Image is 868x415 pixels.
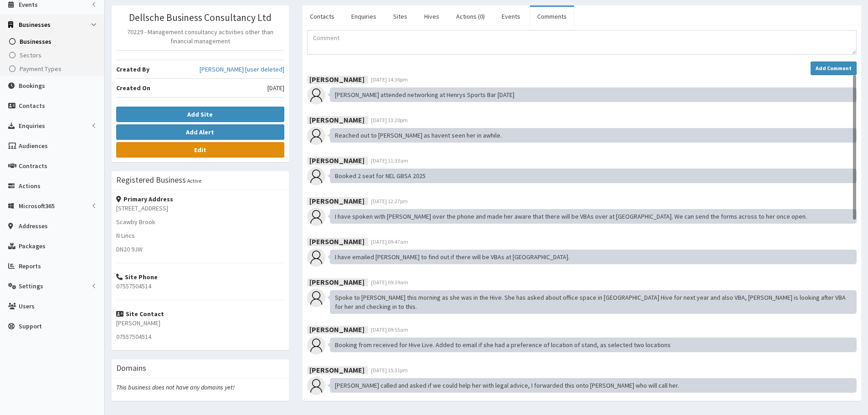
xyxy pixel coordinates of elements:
a: Actions (0) [449,7,492,26]
a: Enquiries [344,7,384,26]
h3: Dellsche Business Consultancy Ltd [116,12,284,23]
b: Created By [116,65,149,73]
span: Audiences [19,142,48,150]
button: Add Comment [811,61,857,75]
textarea: Comment [307,30,857,55]
div: [PERSON_NAME] attended networking at Henrys Sports Bar [DATE] [330,87,857,102]
h3: Registered Business [116,176,186,184]
span: Reports [19,262,41,270]
span: [DATE] [267,83,284,92]
strong: Site Contact [116,310,164,318]
a: Events [494,7,528,26]
p: Scawby Brook [116,217,284,226]
a: [PERSON_NAME] [user deleted] [200,65,284,74]
div: Reached out to [PERSON_NAME] as havent seen her in awhile. [330,128,857,143]
strong: Add Comment [816,65,852,72]
span: Microsoft365 [19,202,55,210]
b: [PERSON_NAME] [309,277,365,286]
button: Add Alert [116,124,284,140]
span: [DATE] 15:31pm [371,367,408,374]
div: Spoke to [PERSON_NAME] this morning as she was in the Hive. She has asked about office space in [... [330,290,857,314]
span: Addresses [19,222,48,230]
div: Booked 2 seat for NEL GBSA 2025 [330,169,857,183]
p: 07557504514 [116,282,284,291]
b: [PERSON_NAME] [309,365,365,374]
span: Enquiries [19,122,45,130]
strong: Primary Address [116,195,173,203]
p: DN20 9JW [116,245,284,254]
span: Actions [19,182,41,190]
span: [DATE] 09:39am [371,279,408,286]
b: [PERSON_NAME] [309,74,365,83]
p: [STREET_ADDRESS] [116,204,284,213]
a: Contacts [303,7,342,26]
small: Active [187,177,201,184]
span: Businesses [19,20,51,29]
span: Contacts [19,102,45,110]
b: [PERSON_NAME] [309,155,365,164]
a: Payment Types [2,62,104,76]
b: Created On [116,84,150,92]
span: [DATE] 09:55am [371,326,408,333]
b: Edit [194,146,206,154]
span: [DATE] 13:20pm [371,117,408,123]
div: I have emailed [PERSON_NAME] to find out if there will be VBAs at [GEOGRAPHIC_DATA]. [330,250,857,264]
span: Bookings [19,82,45,90]
a: Businesses [2,35,104,48]
span: Packages [19,242,46,250]
p: 07557504514 [116,332,284,341]
span: [DATE] 12:27pm [371,198,408,205]
div: I have spoken with [PERSON_NAME] over the phone and made her aware that there will be VBAs over a... [330,209,857,224]
a: Comments [530,7,574,26]
a: Hives [417,7,447,26]
div: Booking from received for Hive Live. Added to email if she had a preference of location of stand,... [330,338,857,352]
span: Sectors [20,51,41,59]
p: [PERSON_NAME] [116,318,284,328]
h3: Domains [116,364,146,372]
span: Contracts [19,162,47,170]
span: Users [19,302,35,310]
b: [PERSON_NAME] [309,196,365,205]
span: [DATE] 11:33am [371,157,408,164]
strong: Site Phone [116,273,158,281]
b: [PERSON_NAME] [309,324,365,333]
span: Events [19,0,38,9]
i: This business does not have any domains yet! [116,383,235,391]
b: Add Site [187,110,213,118]
span: Payment Types [20,65,62,73]
span: Settings [19,282,43,290]
p: 70229 - Management consultancy activities other than financial management [116,27,284,46]
a: Sectors [2,48,104,62]
span: [DATE] 09:47am [371,238,408,245]
span: Businesses [20,37,51,46]
p: N Lincs [116,231,284,240]
span: [DATE] 14:36pm [371,76,408,83]
b: Add Alert [186,128,214,136]
b: [PERSON_NAME] [309,115,365,124]
div: [PERSON_NAME] called and asked if we could help her with legal advice, I forwarded this onto [PER... [330,378,857,393]
b: [PERSON_NAME] [309,236,365,246]
a: Sites [386,7,415,26]
a: Edit [116,142,284,158]
span: Support [19,322,42,330]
